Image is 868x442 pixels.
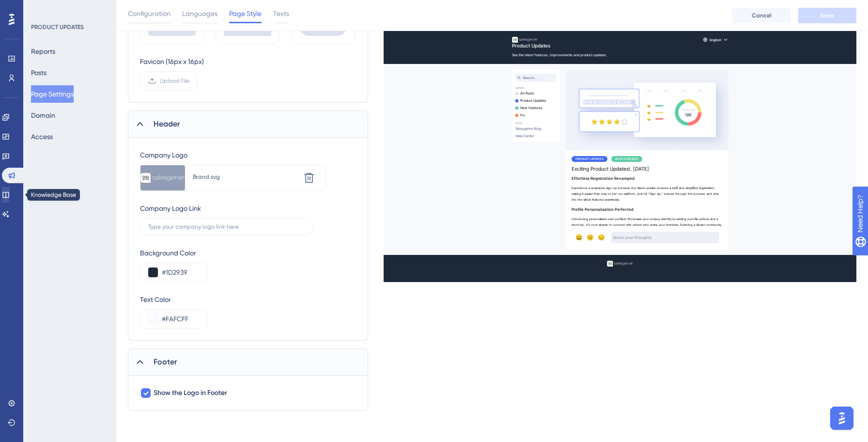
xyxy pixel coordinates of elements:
button: Posts [31,64,46,81]
div: Text Color [140,294,208,305]
span: Configuration [128,8,170,19]
span: Show the Logo in Footer [154,387,227,399]
span: Need Help? [23,2,61,14]
img: file-1755467480598.svg [140,173,185,183]
div: Brand.svg [193,173,299,181]
div: Company Logo Link [140,203,201,214]
span: Header [154,118,180,130]
div: Company Logo [140,149,326,161]
button: Page Settings [31,85,74,103]
button: Domain [31,107,55,124]
span: Texts [273,8,289,19]
span: Footer [154,356,177,368]
button: Cancel [732,8,790,23]
button: Access [31,128,53,145]
span: Page Style [229,8,262,19]
input: Type your company logo link here [148,223,304,230]
span: Languages [182,8,217,19]
button: Reports [31,43,55,60]
span: Save [821,12,834,19]
span: Upload File [160,77,189,85]
div: PRODUCT UPDATES [31,23,84,31]
div: Background Color [140,247,208,259]
button: Save [798,8,856,23]
div: Favicon (16px x 16px) [140,56,204,67]
span: Cancel [752,12,772,19]
iframe: UserGuiding AI Assistant Launcher [827,404,856,433]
